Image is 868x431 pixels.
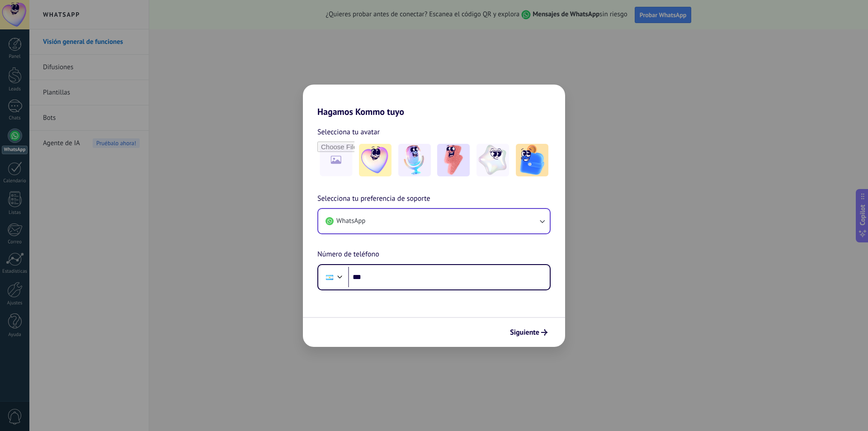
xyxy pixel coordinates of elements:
[506,325,552,340] button: Siguiente
[398,144,431,176] img: -2.jpeg
[437,144,470,176] img: -3.jpeg
[359,144,392,176] img: -1.jpeg
[317,193,430,205] span: Selecciona tu preferencia de soporte
[321,268,338,287] div: Argentina: + 54
[516,144,548,176] img: -5.jpeg
[303,85,565,117] h2: Hagamos Kommo tuyo
[317,249,379,260] span: Número de teléfono
[336,217,365,226] span: WhatsApp
[317,126,380,138] span: Selecciona tu avatar
[510,329,539,336] span: Siguiente
[318,209,550,233] button: WhatsApp
[476,144,509,176] img: -4.jpeg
